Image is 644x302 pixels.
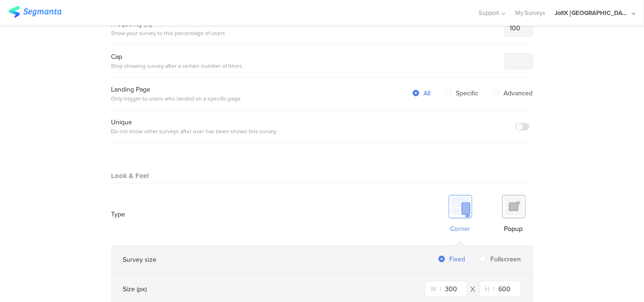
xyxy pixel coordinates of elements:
span: Support [479,8,500,17]
span: All [419,88,431,98]
img: popup-grey.svg [502,195,526,218]
div: Stop showing survey after a certain number of times [111,62,243,70]
span: H [485,284,495,294]
img: corner-blue.svg [449,195,472,218]
div: Landing Page [111,85,241,94]
div: Only trigger to users who landed on a specific page [111,94,241,103]
span: Fixed [445,254,466,264]
div: Look & Feel [111,171,149,183]
span: | [494,284,495,294]
div: Show your survey to this percentage of users [111,29,226,37]
div: Type [111,209,126,219]
div: JoltX [GEOGRAPHIC_DATA] [555,8,629,17]
span: Specific [452,88,479,98]
span: W [431,284,442,294]
div: Corner [450,224,470,234]
div: Unique [111,117,277,127]
span: Fullscreen [486,254,521,264]
div: Do not show other surveys after user has been shown this survey [111,127,277,136]
div: X [471,284,475,295]
span: | [440,284,442,294]
span: Advanced [499,88,533,98]
div: Cap [111,52,243,62]
div: Size (px) [123,284,147,294]
div: Survey size [123,255,157,265]
div: Popup [504,224,523,234]
img: segmanta logo [8,6,61,18]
